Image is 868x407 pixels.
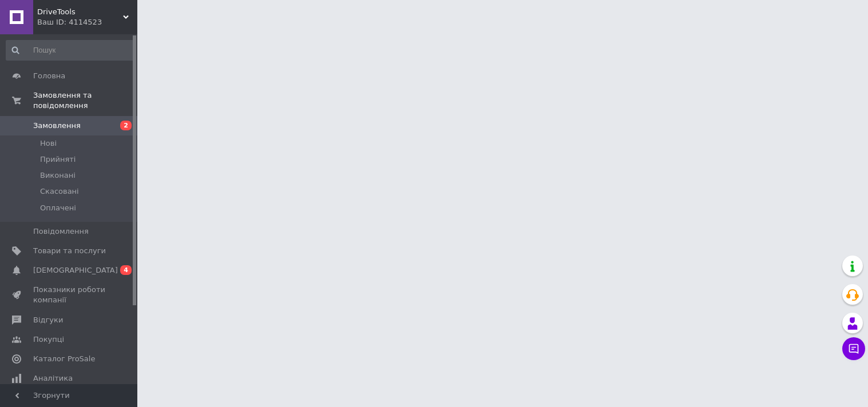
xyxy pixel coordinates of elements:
[33,90,137,111] span: Замовлення та повідомлення
[33,246,106,256] span: Товари та послуги
[33,285,106,305] span: Показники роботи компанії
[120,265,132,275] span: 4
[40,154,76,165] span: Прийняті
[33,373,73,384] span: Аналітика
[842,337,865,360] button: Чат з покупцем
[33,315,63,325] span: Відгуки
[6,40,135,61] input: Пошук
[37,7,123,17] span: DriveTools
[33,71,65,81] span: Головна
[33,121,81,131] span: Замовлення
[40,186,79,197] span: Скасовані
[40,170,76,181] span: Виконані
[40,203,76,213] span: Оплачені
[33,265,118,276] span: [DEMOGRAPHIC_DATA]
[33,354,95,364] span: Каталог ProSale
[37,17,137,27] div: Ваш ID: 4114523
[40,138,57,149] span: Нові
[33,226,89,237] span: Повідомлення
[33,334,64,345] span: Покупці
[120,121,132,130] span: 2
